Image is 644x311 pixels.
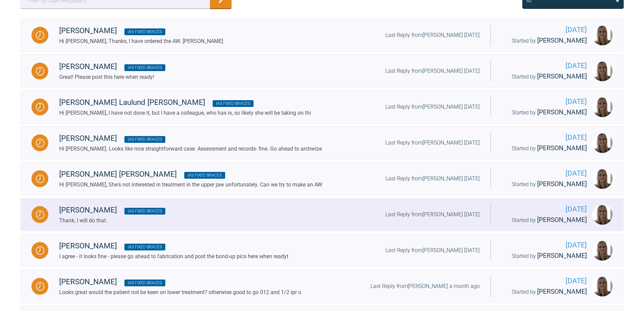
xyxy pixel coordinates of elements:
div: Hi [PERSON_NAME], Thanks, I have ordered the AW. [PERSON_NAME] [59,37,223,46]
a: Waiting[PERSON_NAME] IAS Fixed BracesGreat! Please post this here when ready!Last Reply from[PERS... [20,54,624,88]
div: Started by [502,107,587,118]
div: Started by [502,215,587,225]
div: [PERSON_NAME] [59,240,288,252]
img: Marie Thogersen [592,25,613,45]
span: [DATE] [502,132,587,143]
span: IAS Fixed Braces [124,244,165,250]
span: [DATE] [502,275,587,287]
span: [PERSON_NAME] [537,144,587,152]
div: Started by [502,36,587,46]
div: I agree - it looks fine - please go ahead to fabrication and post the bond-up pics here when readyt [59,252,288,261]
span: IAS Fixed Braces [124,136,165,143]
img: Waiting [36,139,44,147]
img: Waiting [36,175,44,183]
span: [PERSON_NAME] [537,288,587,295]
img: Waiting [36,103,44,111]
div: Last Reply from [PERSON_NAME] [DATE] [385,31,480,40]
div: Last Reply from [PERSON_NAME] [DATE] [385,174,480,183]
a: Waiting[PERSON_NAME] IAS Fixed BracesHi [PERSON_NAME]. Looks like nice straightforward case. Asse... [20,126,624,159]
img: Waiting [36,210,44,219]
img: Marie Thogersen [592,204,613,225]
span: [PERSON_NAME] [537,37,587,44]
img: Marie Thogersen [592,240,613,261]
div: [PERSON_NAME] [PERSON_NAME] [59,168,322,180]
a: Waiting[PERSON_NAME] IAS Fixed BracesLooks great would the patient not be keen on lower treatment... [20,270,624,303]
img: Waiting [36,282,44,291]
div: Hi [PERSON_NAME], I have not done it, but I have a colleague, who has is, so likely she will be t... [59,109,311,117]
div: Last Reply from [PERSON_NAME] [DATE] [385,67,480,75]
a: Waiting[PERSON_NAME] IAS Fixed BracesI agree - it looks fine - please go ahead to fabrication and... [20,234,624,267]
div: Last Reply from [PERSON_NAME] [DATE] [385,138,480,147]
a: Waiting[PERSON_NAME] [PERSON_NAME] IAS Fixed BracesHi [PERSON_NAME], She's not interested in trea... [20,162,624,195]
div: Started by [502,143,587,154]
span: [DATE] [502,24,587,36]
div: Thank, I will do that. [59,216,165,225]
span: IAS Fixed Braces [124,208,165,215]
span: IAS Fixed Braces [213,100,254,107]
img: Marie Thogersen [592,97,613,117]
div: Started by [502,71,587,82]
img: Waiting [36,67,44,75]
div: [PERSON_NAME] [59,132,322,145]
span: IAS Fixed Braces [124,64,165,71]
div: Hi [PERSON_NAME]. Looks like nice straightforward case. Assessment and records- fine. Go ahead to... [59,145,322,153]
div: Looks great would the patient not be keen on lower treatment? otherwise good to go 012 and 1/2 ipr o [59,288,301,297]
div: [PERSON_NAME] [59,25,223,37]
div: [PERSON_NAME] Laulund [PERSON_NAME] [59,96,311,109]
span: IAS Fixed Braces [124,280,165,286]
div: Last Reply from [PERSON_NAME] [DATE] [385,246,480,255]
span: [DATE] [502,96,587,107]
div: [PERSON_NAME] [59,61,165,73]
div: Last Reply from [PERSON_NAME] [DATE] [385,210,480,219]
img: Marie Thogersen [592,276,613,296]
a: Waiting[PERSON_NAME] IAS Fixed BracesThank, I will do that.Last Reply from[PERSON_NAME] [DATE][DA... [20,198,624,231]
span: IAS Fixed Braces [184,172,225,179]
div: Started by [502,287,587,297]
span: [PERSON_NAME] [537,216,587,224]
img: Marie Thogersen [592,169,613,189]
img: Waiting [36,246,44,255]
div: Started by [502,251,587,261]
span: [DATE] [502,204,587,215]
span: [DATE] [502,168,587,179]
a: Waiting[PERSON_NAME] Laulund [PERSON_NAME] IAS Fixed BracesHi [PERSON_NAME], I have not done it, ... [20,90,624,124]
div: Started by [502,179,587,190]
a: Waiting[PERSON_NAME] IAS Fixed BracesHi [PERSON_NAME], Thanks, I have ordered the AW. [PERSON_NAM... [20,19,624,52]
div: Hi [PERSON_NAME], She's not interested in treatment in the upper jaw unfortunately. Can we try to... [59,180,322,189]
div: Great! Please post this here when ready! [59,73,165,82]
span: [DATE] [502,60,587,71]
img: Waiting [36,31,44,40]
span: IAS Fixed Braces [124,28,165,35]
span: [DATE] [502,240,587,251]
div: Last Reply from [PERSON_NAME] [DATE] [385,103,480,111]
div: [PERSON_NAME] [59,276,301,288]
span: [PERSON_NAME] [537,72,587,80]
div: [PERSON_NAME] [59,204,165,216]
div: Last Reply from [PERSON_NAME] a month ago [371,282,480,291]
span: [PERSON_NAME] [537,108,587,116]
span: [PERSON_NAME] [537,252,587,260]
span: [PERSON_NAME] [537,180,587,188]
img: Marie Thogersen [592,61,613,81]
img: Marie Thogersen [592,133,613,153]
